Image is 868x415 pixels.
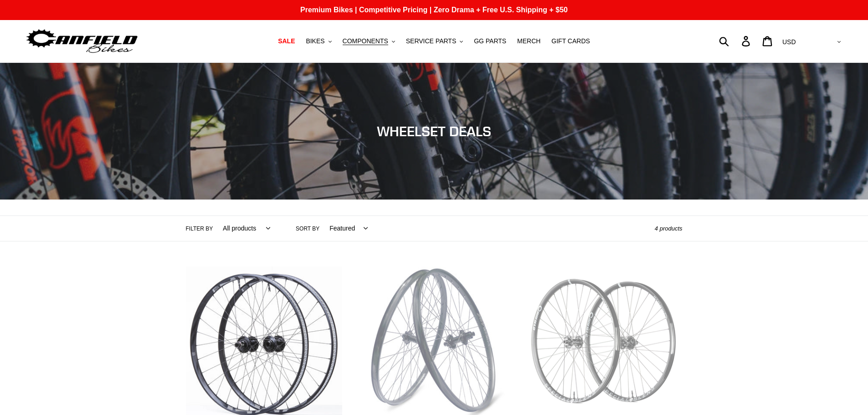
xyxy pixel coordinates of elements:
span: 4 products [655,225,683,232]
span: WHEELSET DEALS [377,123,491,139]
span: MERCH [517,37,540,45]
button: BIKES [301,35,336,47]
button: COMPONENTS [338,35,400,47]
span: BIKES [306,37,324,45]
label: Filter by [186,225,213,233]
span: SALE [278,37,295,45]
span: SERVICE PARTS [406,37,456,45]
a: MERCH [513,35,545,47]
label: Sort by [296,225,319,233]
span: GG PARTS [474,37,506,45]
a: SALE [273,35,299,47]
img: Canfield Bikes [25,27,139,56]
span: GIFT CARDS [551,37,590,45]
a: GIFT CARDS [547,35,595,47]
input: Search [724,31,747,51]
button: SERVICE PARTS [401,35,467,47]
a: GG PARTS [469,35,511,47]
span: COMPONENTS [343,37,388,45]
